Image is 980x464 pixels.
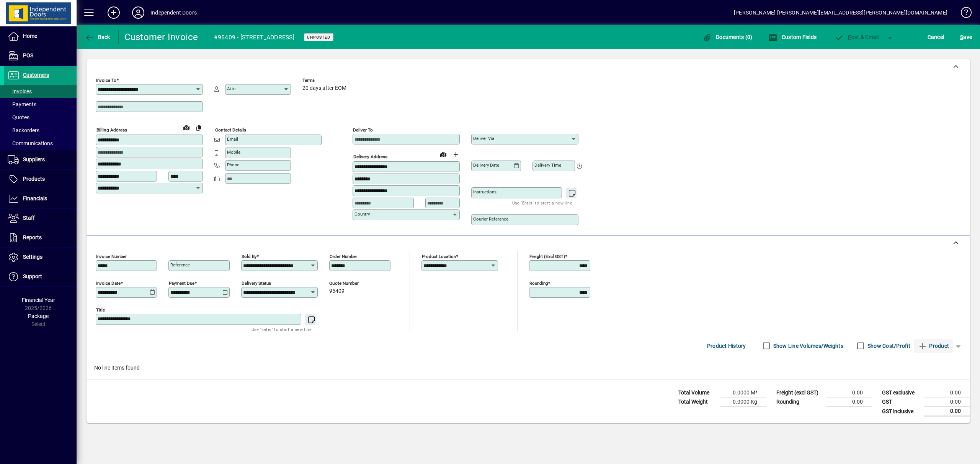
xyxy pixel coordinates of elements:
span: Invoices [8,88,32,94]
mat-label: Country [354,211,370,217]
span: Quote number [329,281,375,286]
span: Product History [707,340,746,352]
span: Terms [302,78,348,83]
a: Knowledge Base [955,2,970,26]
mat-label: Invoice date [96,281,121,286]
button: Save [958,30,974,44]
mat-label: Product location [422,254,456,259]
td: Total Weight [675,397,720,407]
button: Choose address [449,148,462,161]
td: 0.00 [924,388,970,397]
button: Add [101,6,126,19]
span: 95409 [329,288,345,294]
label: Show Line Volumes/Weights [772,342,843,350]
span: Documents (0) [703,34,753,40]
a: Support [4,267,77,286]
mat-label: Delivery date [473,162,499,168]
td: 0.00 [826,388,872,397]
mat-label: Invoice To [96,78,116,83]
span: ost & Email [835,34,879,40]
button: Back [83,30,112,44]
span: Backorders [8,127,39,133]
mat-label: Order number [330,254,357,259]
td: 0.0000 Kg [720,397,766,407]
span: Custom Fields [768,34,817,40]
mat-label: Deliver via [473,136,494,141]
a: View on map [437,148,449,160]
span: Staff [23,215,35,221]
mat-label: Title [96,307,105,313]
a: Suppliers [4,150,77,169]
a: Communications [4,137,77,150]
mat-hint: Use 'Enter' to start a new line [512,198,572,207]
mat-label: Freight (excl GST) [529,254,565,259]
button: Product History [704,339,749,353]
a: Backorders [4,124,77,137]
mat-label: Courier Reference [473,216,508,222]
td: Rounding [773,397,826,407]
mat-label: Instructions [473,189,497,195]
td: Freight (excl GST) [773,388,826,397]
td: 0.00 [924,397,970,407]
mat-label: Delivery time [534,162,561,168]
span: Products [23,176,45,182]
div: No line items found [87,356,970,380]
div: Customer Invoice [124,31,198,43]
a: Quotes [4,111,77,124]
span: Communications [8,140,53,146]
span: Cancel [928,31,944,43]
mat-label: Email [227,136,238,142]
mat-label: Rounding [529,281,548,286]
span: Reports [23,234,42,240]
a: Financials [4,189,77,208]
label: Show Cost/Profit [866,342,910,350]
mat-label: Sold by [242,254,256,259]
div: Independent Doors [150,6,197,19]
mat-hint: Use 'Enter' to start a new line [252,325,312,334]
a: POS [4,46,77,65]
td: GST inclusive [878,407,924,416]
a: Reports [4,228,77,247]
td: 0.0000 M³ [720,388,766,397]
span: ave [960,31,972,43]
div: [PERSON_NAME] [PERSON_NAME][EMAIL_ADDRESS][PERSON_NAME][DOMAIN_NAME] [734,6,947,19]
button: Cancel [926,30,946,44]
span: Package [28,313,49,319]
span: Settings [23,254,42,260]
span: Unposted [307,35,330,40]
button: Documents (0) [701,30,755,44]
a: Products [4,170,77,189]
td: Total Volume [675,388,720,397]
td: GST [878,397,924,407]
a: Settings [4,248,77,267]
app-page-header-button: Back [77,30,119,44]
td: 0.00 [924,407,970,416]
button: Copy to Delivery address [193,122,205,134]
td: GST exclusive [878,388,924,397]
button: Custom Fields [766,30,818,44]
mat-label: Reference [170,262,190,268]
span: Payments [8,101,36,107]
button: Product [914,339,953,353]
a: Payments [4,98,77,111]
mat-label: Invoice number [96,254,127,259]
span: POS [23,52,33,58]
span: Support [23,273,42,279]
mat-label: Payment due [169,281,194,286]
span: Financial Year [22,297,55,303]
span: Back [85,34,110,40]
span: Financials [23,195,47,201]
span: Home [23,33,37,39]
span: Quotes [8,114,29,120]
td: 0.00 [826,397,872,407]
a: Home [4,27,77,46]
mat-label: Deliver To [353,127,373,133]
a: Staff [4,209,77,228]
button: Post & Email [831,30,883,44]
span: Product [918,340,949,352]
div: #95409 - [STREET_ADDRESS] [214,31,294,44]
span: P [848,34,851,40]
mat-label: Phone [227,162,239,167]
span: Suppliers [23,156,45,162]
span: 20 days after EOM [302,85,346,91]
